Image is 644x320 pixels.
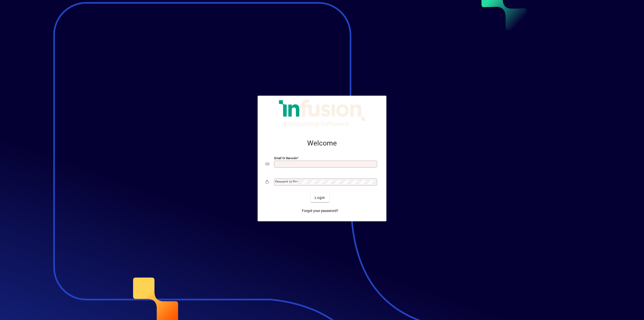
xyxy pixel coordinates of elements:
mat-label: Password or Pin [275,180,297,183]
span: Login [315,195,325,200]
mat-label: Email or Barcode [274,156,297,160]
a: Forgot your password? [300,206,340,215]
h2: Welcome [266,139,378,148]
button: Login [311,193,329,202]
span: Forgot your password? [302,208,338,214]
